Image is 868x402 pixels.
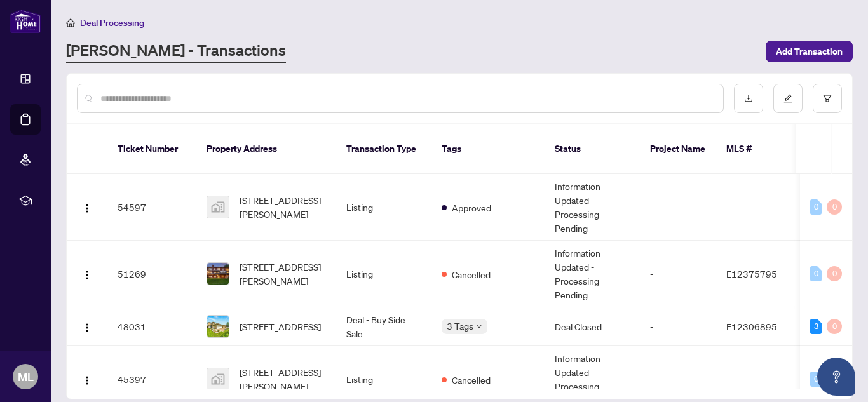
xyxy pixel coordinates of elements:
[476,323,482,330] span: down
[452,201,491,215] span: Approved
[336,241,431,307] td: Listing
[545,241,640,307] td: Information Updated - Processing Pending
[447,319,473,333] span: 3 Tags
[66,40,286,63] a: [PERSON_NAME] - Transactions
[545,307,640,346] td: Deal Closed
[196,124,336,174] th: Property Address
[240,365,326,393] span: [STREET_ADDRESS][PERSON_NAME]
[107,307,196,346] td: 48031
[431,124,545,174] th: Tags
[66,18,75,27] span: home
[766,41,853,62] button: Add Transaction
[810,372,822,387] div: 0
[640,174,716,241] td: -
[640,124,716,174] th: Project Name
[18,368,34,385] span: ML
[827,319,842,334] div: 0
[813,84,842,113] button: filter
[452,267,491,281] span: Cancelled
[80,17,144,29] span: Deal Processing
[240,319,321,333] span: [STREET_ADDRESS]
[810,199,822,215] div: 0
[10,10,41,33] img: logo
[336,124,431,174] th: Transaction Type
[77,369,97,389] button: Logo
[77,197,97,217] button: Logo
[207,368,229,390] img: thumbnail-img
[716,124,792,174] th: MLS #
[545,174,640,241] td: Information Updated - Processing Pending
[783,94,792,103] span: edit
[640,241,716,307] td: -
[336,307,431,346] td: Deal - Buy Side Sale
[207,316,229,337] img: thumbnail-img
[744,94,753,103] span: download
[82,203,92,213] img: Logo
[82,323,92,333] img: Logo
[773,84,803,113] button: edit
[810,266,822,281] div: 0
[452,373,491,387] span: Cancelled
[107,174,196,241] td: 54597
[817,358,855,396] button: Open asap
[810,319,822,334] div: 3
[107,241,196,307] td: 51269
[240,193,326,221] span: [STREET_ADDRESS][PERSON_NAME]
[776,41,843,62] span: Add Transaction
[545,124,640,174] th: Status
[726,321,777,332] span: E12306895
[827,266,842,281] div: 0
[640,307,716,346] td: -
[107,124,196,174] th: Ticket Number
[240,260,326,288] span: [STREET_ADDRESS][PERSON_NAME]
[77,264,97,284] button: Logo
[77,316,97,337] button: Logo
[207,263,229,285] img: thumbnail-img
[734,84,763,113] button: download
[82,270,92,280] img: Logo
[823,94,832,103] span: filter
[726,268,777,279] span: E12375795
[827,199,842,215] div: 0
[82,375,92,385] img: Logo
[207,196,229,218] img: thumbnail-img
[336,174,431,241] td: Listing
